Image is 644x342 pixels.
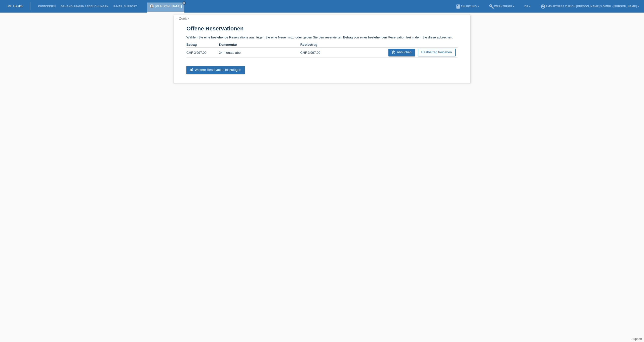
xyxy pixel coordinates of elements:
a: buildWerkzeuge ▾ [487,5,517,8]
a: account_circleEMS-Fitness Zürich [PERSON_NAME] 3 GmbH - [PERSON_NAME] ▾ [538,5,641,8]
a: Kund*innen [35,5,58,8]
th: Restbetrag [300,42,333,48]
a: Support [631,337,642,341]
th: Kommentar [219,42,300,48]
a: DE ▾ [522,5,533,8]
a: bookAnleitung ▾ [453,5,481,8]
td: CHF 3'997.00 [186,48,219,58]
a: Restbetrag freigeben [418,49,456,56]
i: account_circle [541,4,546,9]
a: add_shopping_cartAbbuchen [388,49,415,56]
i: post_add [189,68,193,72]
td: CHF 3'997.00 [300,48,333,58]
i: book [456,4,461,9]
a: ← Zurück [175,17,189,20]
div: Wählen Sie eine bestehende Reservations aus, fügen Sie eine Neue hinzu oder geben Sie den reservi... [174,15,470,83]
a: close [182,1,186,5]
a: MF Health [8,4,23,8]
i: close [183,2,185,4]
a: [PERSON_NAME] [155,4,182,8]
td: 24 monats abo [219,48,300,58]
i: build [489,4,494,9]
a: Behandlungen / Abbuchungen [58,5,111,8]
h1: Offene Reservationen [186,25,458,32]
th: Betrag [186,42,219,48]
i: add_shopping_cart [391,50,395,54]
a: E-Mail Support [111,5,140,8]
a: post_addWeitere Reservation hinzufügen [186,66,245,74]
